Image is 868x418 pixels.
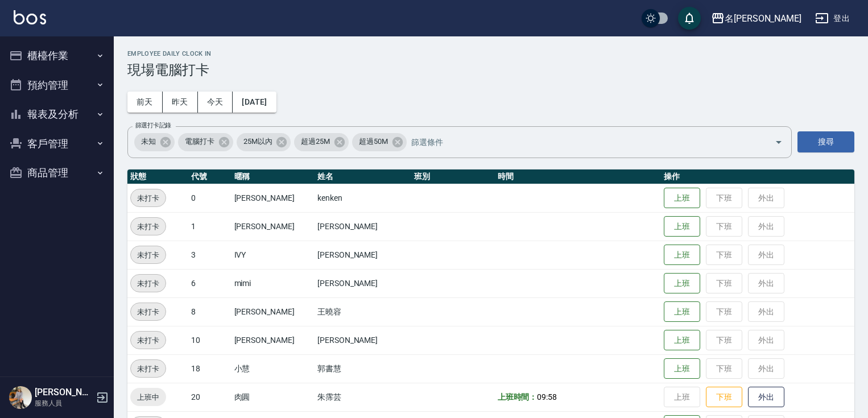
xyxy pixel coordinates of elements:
[811,8,854,29] button: 登出
[178,133,233,151] div: 電腦打卡
[725,11,801,26] div: 名[PERSON_NAME]
[232,184,315,212] td: [PERSON_NAME]
[134,136,163,147] span: 未知
[188,184,232,212] td: 0
[35,398,93,408] p: 服務人員
[5,158,109,188] button: 商品管理
[411,169,494,184] th: 班別
[315,184,411,212] td: kenken
[233,92,276,113] button: [DATE]
[232,354,315,383] td: 小慧
[131,363,166,375] span: 未打卡
[127,169,188,184] th: 狀態
[315,169,411,184] th: 姓名
[706,7,806,30] button: 名[PERSON_NAME]
[5,41,109,71] button: 櫃檯作業
[664,216,700,237] button: 上班
[130,391,166,403] span: 上班中
[495,169,662,184] th: 時間
[664,245,700,266] button: 上班
[294,136,337,147] span: 超過25M
[188,169,232,184] th: 代號
[664,301,700,322] button: 上班
[408,132,755,152] input: 篩選條件
[706,387,742,408] button: 下班
[163,92,198,113] button: 昨天
[131,278,166,289] span: 未打卡
[5,71,109,100] button: 預約管理
[14,10,46,24] img: Logo
[5,100,109,129] button: 報表及分析
[237,136,279,147] span: 25M以內
[135,121,171,130] label: 篩選打卡記錄
[127,62,854,78] h3: 現場電腦打卡
[498,392,538,402] b: 上班時間：
[131,306,166,318] span: 未打卡
[188,269,232,297] td: 6
[232,383,315,411] td: 肉圓
[315,383,411,411] td: 朱霈芸
[352,136,395,147] span: 超過50M
[232,241,315,269] td: IVY
[188,212,232,241] td: 1
[770,133,788,151] button: Open
[315,241,411,269] td: [PERSON_NAME]
[232,326,315,354] td: [PERSON_NAME]
[188,383,232,411] td: 20
[664,273,700,294] button: 上班
[9,386,32,409] img: Person
[198,92,233,113] button: 今天
[232,212,315,241] td: [PERSON_NAME]
[315,212,411,241] td: [PERSON_NAME]
[315,354,411,383] td: 郭書慧
[232,169,315,184] th: 暱稱
[188,297,232,326] td: 8
[188,326,232,354] td: 10
[232,269,315,297] td: mimi
[352,133,407,151] div: 超過50M
[178,136,221,147] span: 電腦打卡
[35,387,93,398] h5: [PERSON_NAME]
[315,269,411,297] td: [PERSON_NAME]
[315,326,411,354] td: [PERSON_NAME]
[134,133,175,151] div: 未知
[797,131,854,152] button: 搜尋
[678,7,701,30] button: save
[127,50,854,57] h2: Employee Daily Clock In
[661,169,854,184] th: 操作
[131,249,166,261] span: 未打卡
[188,241,232,269] td: 3
[188,354,232,383] td: 18
[294,133,349,151] div: 超過25M
[131,192,166,204] span: 未打卡
[237,133,291,151] div: 25M以內
[664,330,700,351] button: 上班
[127,92,163,113] button: 前天
[315,297,411,326] td: 王曉容
[131,334,166,346] span: 未打卡
[664,358,700,379] button: 上班
[664,188,700,209] button: 上班
[232,297,315,326] td: [PERSON_NAME]
[5,129,109,159] button: 客戶管理
[537,392,557,402] span: 09:58
[131,221,166,233] span: 未打卡
[748,387,784,408] button: 外出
